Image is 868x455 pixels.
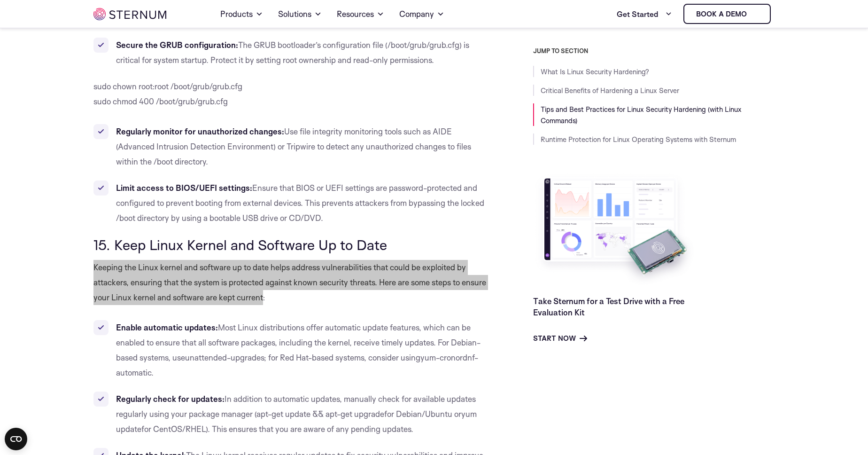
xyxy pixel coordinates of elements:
span: yum-cron [420,353,456,362]
img: sternum iot [751,10,758,18]
span: Most Linux distributions offer automatic update features, which can be enabled to ensure that all... [116,322,480,362]
span: Ensure that BIOS or UEFI settings are password-protected and configured to prevent booting from e... [116,183,484,223]
a: Solutions [278,1,322,27]
a: Critical Benefits of Hardening a Linux Server [541,86,679,95]
span: In addition to automatic updates, manually check for available updates regularly using your packa... [116,394,476,419]
span: upgrade [354,409,384,419]
b: Regularly monitor for unauthorized changes: [116,126,284,136]
span: 15. Keep Linux Kernel and Software Up to Date [93,236,387,253]
b: Regularly check for updates: [116,394,225,404]
span: apt-get update && apt-get [256,409,352,419]
b: Secure the GRUB configuration: [116,40,238,50]
img: Take Sternum for a Test Drive with a Free Evaluation Kit [533,171,697,288]
a: Get Started [617,5,672,24]
span: ) is critical for system startup. Protect it by setting root ownership and read-only permissions. [116,40,469,65]
a: Company [399,1,444,27]
a: Start Now [533,333,587,344]
span: sudo chmod 400 /boot/grub/grub.cfg [93,96,228,106]
span: The GRUB bootloader’s configuration file ( [238,40,387,50]
a: Tips and Best Practices for Linux Security Hardening (with Linux Commands) [541,105,742,125]
b: Limit access to BIOS/UEFI settings: [116,183,252,193]
span: Keeping the Linux kernel and software up to date helps address vulnerabilities that could be expl... [93,262,486,302]
img: sternum iot [93,8,166,20]
b: Enable automatic updates: [116,322,218,332]
button: Open CMP widget [5,428,27,450]
a: Products [220,1,263,27]
a: Take Sternum for a Test Drive with a Free Evaluation Kit [533,296,684,317]
a: Book a demo [683,4,771,24]
span: or [456,353,463,362]
span: /boot/grub/grub.cfg [387,40,459,50]
a: Runtime Protection for Linux Operating Systems with Sternum [541,135,736,144]
span: sudo chown root:root /boot/grub/grub.cfg [93,81,242,91]
span: ; for Red Hat-based systems, consider using [264,353,420,362]
span: Use file integrity monitoring tools such as AIDE (Advanced Intrusion Detection Environment) or Tr... [116,126,471,166]
h3: JUMP TO SECTION [533,47,775,55]
a: Resources [337,1,384,27]
span: . [151,368,154,377]
span: unattended-upgrades [185,353,264,362]
span: for CentOS/RHEL). This ensures that you are aware of any pending updates. [141,424,413,434]
span: for Debian/Ubuntu or [384,409,461,419]
a: What Is Linux Security Hardening? [541,67,649,76]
